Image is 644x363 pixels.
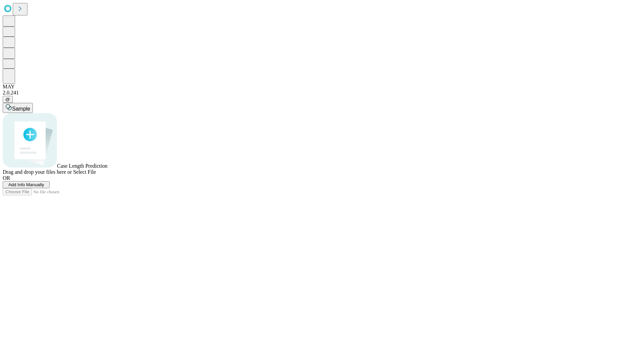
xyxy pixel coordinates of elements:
span: Select File [73,169,96,175]
span: Sample [12,106,30,112]
button: Add Info Manually [3,181,50,188]
span: @ [5,97,10,102]
span: Drag and drop your files here or [3,169,72,175]
button: Sample [3,103,33,113]
button: @ [3,96,13,103]
span: Case Length Prediction [57,163,107,169]
span: OR [3,175,10,181]
span: Add Info Manually [8,182,44,187]
div: 2.0.241 [3,90,641,96]
div: MAY [3,84,641,90]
